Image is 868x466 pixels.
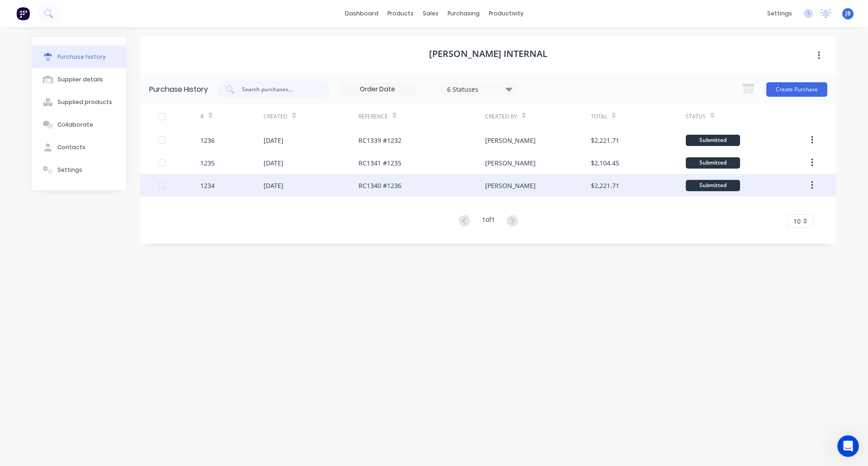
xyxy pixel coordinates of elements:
[485,181,536,190] div: [PERSON_NAME]
[57,166,82,174] div: Settings
[763,7,797,20] div: settings
[447,84,512,94] div: 6 Statuses
[359,181,401,190] div: RC1340 #1236
[482,215,495,228] div: 1 of 1
[264,158,283,168] div: [DATE]
[443,7,484,20] div: purchasing
[57,75,103,84] div: Supplier details
[591,158,619,168] div: $2,104.45
[264,181,283,190] div: [DATE]
[766,82,827,97] button: Create Purchase
[57,98,112,106] div: Supplied products
[591,181,619,190] div: $2,221.71
[591,136,619,145] div: $2,221.71
[591,113,607,121] div: Total
[57,53,106,61] div: Purchase history
[686,180,740,191] div: Submitted
[359,136,401,145] div: RC1339 #1232
[359,113,388,121] div: Reference
[686,157,740,169] div: Submitted
[484,7,528,20] div: productivity
[32,91,126,113] button: Supplied products
[57,143,85,151] div: Contacts
[16,7,30,20] img: Factory
[845,9,851,18] span: JB
[793,217,801,226] span: 10
[485,136,536,145] div: [PERSON_NAME]
[32,46,126,68] button: Purchase history
[200,136,215,145] div: 1236
[359,158,401,168] div: RC1341 #1235
[241,85,316,94] input: Search purchases...
[200,158,215,168] div: 1235
[686,113,706,121] div: Status
[383,7,418,20] div: products
[429,48,547,59] h1: [PERSON_NAME] Internal
[149,84,208,95] div: Purchase History
[32,113,126,136] button: Collaborate
[485,158,536,168] div: [PERSON_NAME]
[57,121,93,129] div: Collaborate
[340,83,415,96] input: Order Date
[32,136,126,159] button: Contacts
[32,68,126,91] button: Supplier details
[340,7,383,20] a: dashboard
[264,136,283,145] div: [DATE]
[200,181,215,190] div: 1234
[32,159,126,181] button: Settings
[837,435,859,457] iframe: Intercom live chat
[264,113,288,121] div: Created
[200,113,204,121] div: #
[418,7,443,20] div: sales
[485,113,517,121] div: Created By
[686,135,740,146] div: Submitted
